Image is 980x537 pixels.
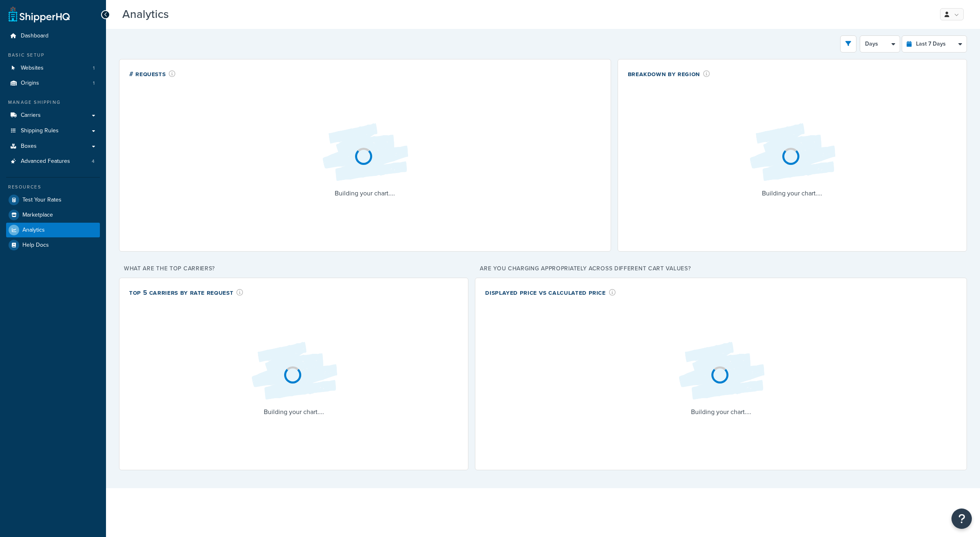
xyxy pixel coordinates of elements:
[6,61,100,76] a: Websites1
[6,61,100,76] li: Websites
[21,80,39,87] span: Origins
[245,406,343,418] p: Building your chart....
[93,65,95,72] span: 1
[6,76,100,91] li: Origins
[6,223,100,237] a: Analytics
[21,158,70,165] span: Advanced Features
[92,158,95,165] span: 4
[129,69,176,79] div: # Requests
[22,197,62,204] span: Test Your Rates
[6,154,100,169] li: Advanced Features
[119,263,468,274] p: What are the top carriers?
[21,112,41,119] span: Carriers
[245,335,343,406] img: Loading...
[6,76,100,91] a: Origins1
[93,80,95,87] span: 1
[672,406,770,418] p: Building your chart....
[21,65,44,72] span: Websites
[840,35,856,53] button: open filter drawer
[743,117,841,188] img: Loading...
[6,238,100,252] a: Help Docs
[21,143,37,150] span: Boxes
[6,193,100,207] a: Test Your Rates
[6,99,100,106] div: Manage Shipping
[129,288,243,297] div: Top 5 Carriers by Rate Request
[22,242,49,249] span: Help Docs
[672,335,770,406] img: Loading...
[122,8,926,21] h3: Analytics
[628,69,710,79] div: Breakdown by Region
[21,127,59,134] span: Shipping Rules
[475,263,967,274] p: Are you charging appropriately across different cart values?
[485,288,616,297] div: Displayed Price vs Calculated Price
[6,139,100,154] a: Boxes
[6,208,100,222] a: Marketplace
[951,509,972,529] button: Open Resource Center
[6,108,100,123] a: Carriers
[316,188,414,199] p: Building your chart....
[6,154,100,169] a: Advanced Features4
[6,52,100,59] div: Basic Setup
[6,123,100,138] a: Shipping Rules
[22,227,45,234] span: Analytics
[316,117,414,188] img: Loading...
[743,188,841,199] p: Building your chart....
[6,28,100,44] a: Dashboard
[21,33,49,39] span: Dashboard
[22,212,53,219] span: Marketplace
[6,184,100,191] div: Resources
[171,11,199,20] span: Beta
